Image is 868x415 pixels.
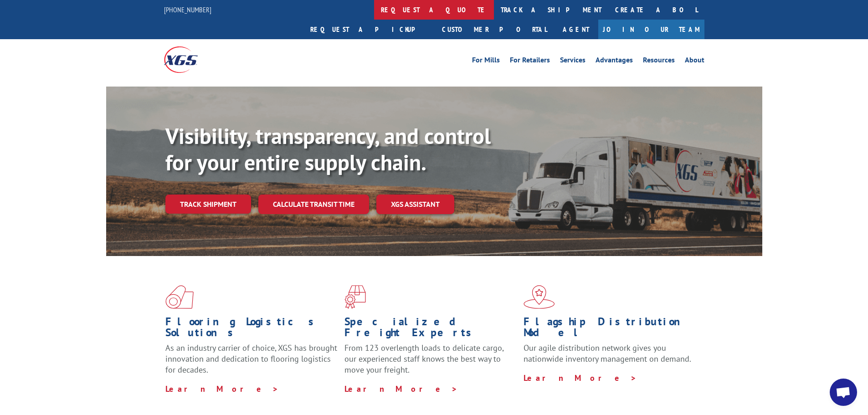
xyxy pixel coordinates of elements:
a: Calculate transit time [258,195,369,214]
h1: Flooring Logistics Solutions [165,316,338,343]
h1: Specialized Freight Experts [344,316,517,343]
b: Visibility, transparency, and control for your entire supply chain. [165,122,491,176]
a: For Mills [472,56,500,67]
img: xgs-icon-flagship-distribution-model-red [524,285,555,309]
a: XGS ASSISTANT [376,195,454,214]
a: Learn More > [524,373,637,383]
a: For Retailers [510,56,550,67]
span: Our agile distribution network gives you nationwide inventory management on demand. [524,343,691,364]
div: Open chat [830,379,857,406]
a: Advantages [596,56,633,67]
a: About [685,56,704,67]
a: Request a pickup [303,20,435,39]
img: xgs-icon-total-supply-chain-intelligence-red [165,285,194,309]
a: [PHONE_NUMBER] [164,5,211,14]
a: Services [560,56,586,67]
a: Learn More > [344,384,458,394]
p: From 123 overlength loads to delicate cargo, our experienced staff knows the best way to move you... [344,343,517,383]
span: As an industry carrier of choice, XGS has brought innovation and dedication to flooring logistics... [165,343,337,375]
img: xgs-icon-focused-on-flooring-red [344,285,366,309]
a: Track shipment [165,195,251,214]
a: Resources [643,56,675,67]
h1: Flagship Distribution Model [524,316,696,343]
a: Customer Portal [435,20,554,39]
a: Join Our Team [598,20,704,39]
a: Agent [554,20,598,39]
a: Learn More > [165,384,279,394]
